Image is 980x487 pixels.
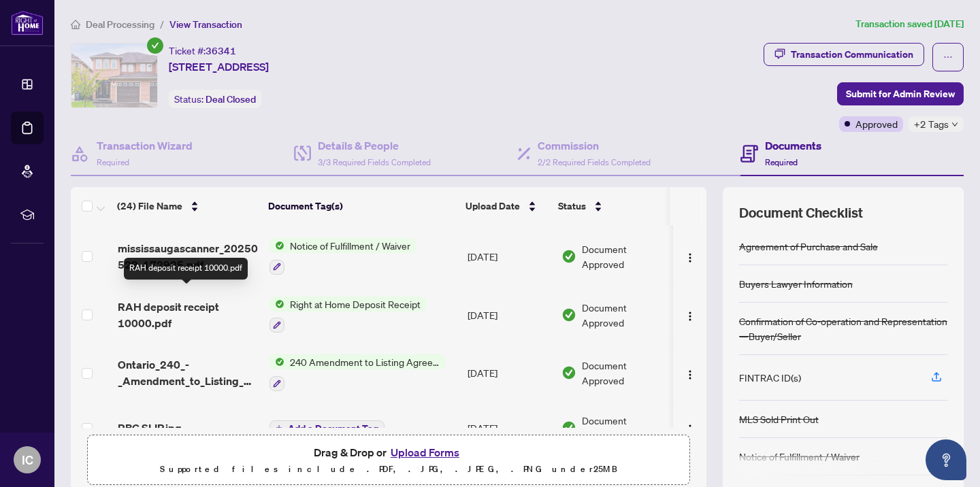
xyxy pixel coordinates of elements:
[269,354,284,369] img: Status Icon
[284,238,416,253] span: Notice of Fulfillment / Waiver
[169,18,242,31] span: View Transaction
[951,121,958,128] span: down
[284,354,446,369] span: 240 Amendment to Listing Agreement - Authority to Offer for Sale Price Change/Extension/Amendment(s)
[561,249,576,264] img: Document Status
[118,299,259,331] span: RAH deposit receipt 10000.pdf
[124,258,248,280] div: RAH deposit receipt 10000.pdf
[765,137,821,154] h4: Documents
[679,246,701,267] button: Logo
[685,252,696,263] img: Logo
[538,157,651,167] span: 2/2 Required Fields Completed
[263,187,460,225] th: Document Tag(s)
[71,44,157,107] img: IMG-W12165898_1.jpg
[739,203,863,222] span: Document Checklist
[314,443,463,461] span: Drag & Drop or
[88,435,689,486] span: Drag & Drop orUpload FormsSupported files include .PDF, .JPG, .JPEG, .PNG under25MB
[855,116,898,131] span: Approved
[739,314,947,343] div: Confirmation of Co-operation and Representation—Buyer/Seller
[97,137,193,154] h4: Transaction Wizard
[582,241,668,271] span: Document Approved
[206,93,256,105] span: Deal Closed
[269,238,284,253] img: Status Icon
[269,354,446,391] button: Status Icon240 Amendment to Listing Agreement - Authority to Offer for Sale Price Change/Extensio...
[269,420,385,437] button: Add a Document Tag
[685,369,696,380] img: Logo
[147,37,163,54] span: check-circle
[943,52,953,62] span: ellipsis
[739,449,860,464] div: Notice of Fulfillment / Waiver
[169,43,236,58] div: Ticket #:
[926,439,966,480] button: Open asap
[739,239,878,254] div: Agreement of Purchase and Sale
[118,420,182,436] span: RBC SLIP.jpg
[679,304,701,326] button: Logo
[791,44,913,65] div: Transaction Communication
[558,199,586,214] span: Status
[462,286,556,344] td: [DATE]
[269,419,385,437] button: Add a Document Tag
[318,157,431,167] span: 3/3 Required Fields Completed
[914,116,949,132] span: +2 Tags
[118,240,259,273] span: mississaugascanner_20250529_172925.pdf
[112,187,262,225] th: (24) File Name
[582,358,668,388] span: Document Approved
[561,365,576,380] img: Document Status
[582,300,668,330] span: Document Approved
[739,370,801,385] div: FINTRAC ID(s)
[846,83,955,105] span: Submit for Admin Review
[685,311,696,322] img: Logo
[71,20,80,29] span: home
[169,90,261,108] div: Status:
[582,413,668,443] span: Document Approved
[764,43,924,66] button: Transaction Communication
[169,58,269,75] span: [STREET_ADDRESS]
[118,356,259,389] span: Ontario_240_-_Amendment_to_Listing_Agreement__Authority_to_Offer_f_4.pdf
[561,420,576,435] img: Document Status
[855,16,964,32] article: Transaction saved [DATE]
[462,343,556,402] td: [DATE]
[318,137,431,154] h4: Details & People
[11,10,44,35] img: logo
[288,424,378,433] span: Add a Document Tag
[206,45,236,57] span: 36341
[465,199,520,214] span: Upload Date
[269,238,416,275] button: Status IconNotice of Fulfillment / Waiver
[679,362,701,384] button: Logo
[160,16,164,32] li: /
[765,157,798,167] span: Required
[739,412,819,426] div: MLS Sold Print Out
[561,307,576,322] img: Document Status
[462,227,556,286] td: [DATE]
[538,137,651,154] h4: Commission
[387,443,463,461] button: Upload Forms
[462,402,556,454] td: [DATE]
[269,297,426,333] button: Status IconRight at Home Deposit Receipt
[276,424,282,431] span: plus
[685,424,696,435] img: Logo
[284,297,426,312] span: Right at Home Deposit Receipt
[117,199,182,214] span: (24) File Name
[96,461,681,477] p: Supported files include .PDF, .JPG, .JPEG, .PNG under 25 MB
[553,187,669,225] th: Status
[837,82,964,105] button: Submit for Admin Review
[86,18,154,31] span: Deal Processing
[22,450,33,469] span: IC
[269,297,284,312] img: Status Icon
[679,417,701,439] button: Logo
[460,187,553,225] th: Upload Date
[97,157,129,167] span: Required
[739,276,853,291] div: Buyers Lawyer Information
